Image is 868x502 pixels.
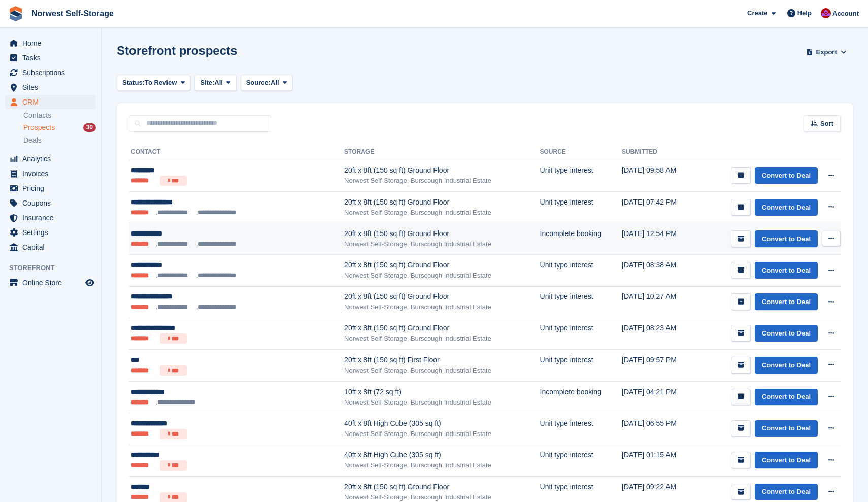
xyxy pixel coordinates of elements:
th: Source [540,144,622,160]
td: Unit type interest [540,350,622,382]
div: Norwest Self-Storage, Burscough Industrial Estate [344,271,540,281]
div: 20ft x 8ft (150 sq ft) Ground Floor [344,228,540,239]
div: 20ft x 8ft (150 sq ft) Ground Floor [344,291,540,302]
div: Norwest Self-Storage, Burscough Industrial Estate [344,208,540,218]
div: Norwest Self-Storage, Burscough Industrial Estate [344,397,540,408]
div: Norwest Self-Storage, Burscough Industrial Estate [344,429,540,439]
td: [DATE] 06:55 PM [622,413,695,445]
a: Convert to Deal [755,199,818,216]
td: [DATE] 09:58 AM [622,160,695,192]
td: [DATE] 09:57 PM [622,350,695,382]
td: [DATE] 07:42 PM [622,192,695,223]
a: Convert to Deal [755,325,818,342]
span: All [214,78,223,88]
span: Pricing [22,181,83,195]
th: Storage [344,144,540,160]
a: Convert to Deal [755,389,818,406]
div: Norwest Self-Storage, Burscough Industrial Estate [344,239,540,249]
span: Analytics [22,152,83,166]
td: Unit type interest [540,160,622,192]
span: Coupons [22,196,83,210]
td: [DATE] 08:23 AM [622,318,695,350]
span: Export [816,47,837,57]
div: 10ft x 8ft (72 sq ft) [344,387,540,397]
a: Contacts [23,111,96,120]
td: Incomplete booking [540,381,622,413]
a: menu [5,196,96,210]
a: menu [5,36,96,50]
a: Deals [23,135,96,146]
td: Unit type interest [540,192,622,223]
a: menu [5,152,96,166]
img: stora-icon-8386f47178a22dfd0bd8f6a31ec36ba5ce8667c1dd55bd0f319d3a0aa187defe.svg [8,6,23,21]
a: menu [5,80,96,94]
td: [DATE] 08:38 AM [622,255,695,286]
span: Prospects [23,123,55,132]
a: Convert to Deal [755,293,818,310]
a: Convert to Deal [755,484,818,500]
div: 20ft x 8ft (150 sq ft) Ground Floor [344,165,540,176]
a: Prospects 30 [23,122,96,133]
a: menu [5,276,96,290]
a: Convert to Deal [755,230,818,247]
a: menu [5,95,96,109]
td: Unit type interest [540,413,622,445]
div: Norwest Self-Storage, Burscough Industrial Estate [344,460,540,471]
button: Source: All [241,75,293,91]
div: 20ft x 8ft (150 sq ft) First Floor [344,355,540,365]
a: menu [5,225,96,240]
span: Deals [23,136,42,145]
img: Daniel Grensinger [821,8,831,18]
a: Convert to Deal [755,262,818,279]
a: menu [5,211,96,225]
button: Status: To Review [117,75,190,91]
a: menu [5,65,96,80]
th: Contact [129,144,344,160]
td: Unit type interest [540,255,622,286]
span: Capital [22,240,83,254]
span: Storefront [9,263,101,273]
div: Norwest Self-Storage, Burscough Industrial Estate [344,302,540,312]
td: Incomplete booking [540,223,622,255]
span: CRM [22,95,83,109]
div: 30 [83,123,96,132]
a: Preview store [84,277,96,289]
div: 40ft x 8ft High Cube (305 sq ft) [344,418,540,429]
span: Subscriptions [22,65,83,80]
span: All [271,78,279,88]
button: Export [804,44,849,60]
a: menu [5,51,96,65]
a: Convert to Deal [755,357,818,374]
td: [DATE] 12:54 PM [622,223,695,255]
span: Site: [200,78,214,88]
span: Account [832,9,859,19]
span: Invoices [22,166,83,181]
a: menu [5,240,96,254]
a: menu [5,166,96,181]
td: Unit type interest [540,318,622,350]
span: Sites [22,80,83,94]
a: Convert to Deal [755,452,818,468]
span: Tasks [22,51,83,65]
span: Insurance [22,211,83,225]
div: 20ft x 8ft (150 sq ft) Ground Floor [344,482,540,492]
span: Create [747,8,767,18]
td: [DATE] 10:27 AM [622,286,695,318]
th: Submitted [622,144,695,160]
td: [DATE] 04:21 PM [622,381,695,413]
button: Site: All [194,75,237,91]
div: 40ft x 8ft High Cube (305 sq ft) [344,450,540,460]
div: 20ft x 8ft (150 sq ft) Ground Floor [344,323,540,333]
div: Norwest Self-Storage, Burscough Industrial Estate [344,333,540,344]
a: Convert to Deal [755,167,818,184]
td: Unit type interest [540,286,622,318]
a: Convert to Deal [755,420,818,437]
h1: Storefront prospects [117,44,237,57]
div: Norwest Self-Storage, Burscough Industrial Estate [344,365,540,376]
span: Sort [820,119,833,129]
span: To Review [145,78,177,88]
span: Status: [122,78,145,88]
span: Help [797,8,812,18]
span: Online Store [22,276,83,290]
div: 20ft x 8ft (150 sq ft) Ground Floor [344,197,540,208]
